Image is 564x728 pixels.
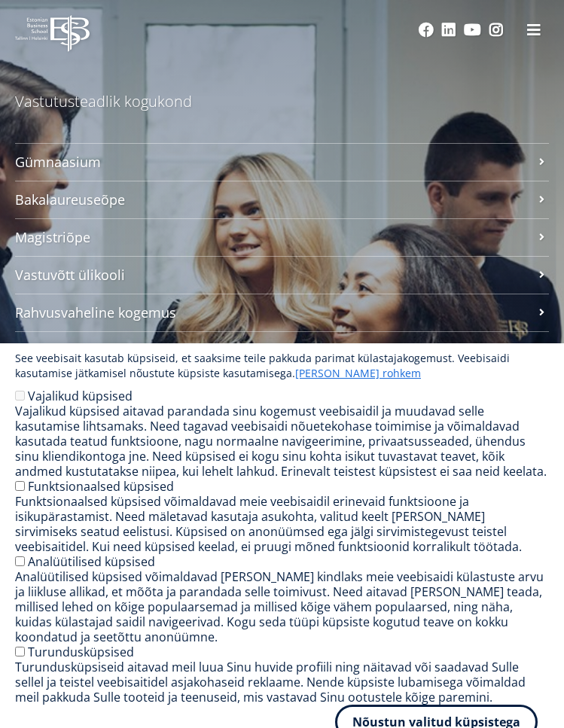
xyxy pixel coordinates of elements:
p: See veebisait kasutab küpsiseid, et saaksime teile pakkuda parimat külastajakogemust. Veebisaidi ... [15,351,549,381]
span: Magistriõpe [15,230,534,245]
a: Youtube [464,23,481,38]
a: Facebook [419,23,434,38]
p: Vastutusteadlik kogukond [15,90,549,113]
span: Teadustöö ja doktoriõpe [15,343,534,358]
span: Bakalaureuseõpe [15,192,534,207]
a: [PERSON_NAME] rohkem [295,366,421,381]
label: Turundusküpsised [28,644,134,660]
div: Vajalikud küpsised aitavad parandada sinu kogemust veebisaidil ja muudavad selle kasutamise lihts... [15,404,549,479]
div: Funktsionaalsed küpsised võimaldavad meie veebisaidil erinevaid funktsioone ja isikupärastamist. ... [15,494,549,554]
div: Analüütilised küpsised võimaldavad [PERSON_NAME] kindlaks meie veebisaidi külastuste arvu ja liik... [15,569,549,644]
a: Rahvusvaheline kogemus [15,294,549,331]
span: Vastuvõtt ülikooli [15,267,534,282]
a: Gümnaasium [15,143,549,181]
div: Turundusküpsiseid aitavad meil luua Sinu huvide profiili ning näitavad või saadavad Sulle sellel ... [15,659,549,705]
a: Bakalaureuseõpe [15,181,549,218]
span: Gümnaasium [15,154,534,169]
a: Linkedin [441,23,456,38]
a: Magistriõpe [15,218,549,256]
span: Rahvusvaheline kogemus [15,305,534,320]
label: Analüütilised küpsised [28,553,155,570]
a: Teadustöö ja doktoriõpe [15,331,549,369]
label: Vajalikud küpsised [28,388,133,404]
a: Instagram [489,23,504,38]
a: Vastuvõtt ülikooli [15,256,549,294]
label: Funktsionaalsed küpsised [28,478,174,495]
